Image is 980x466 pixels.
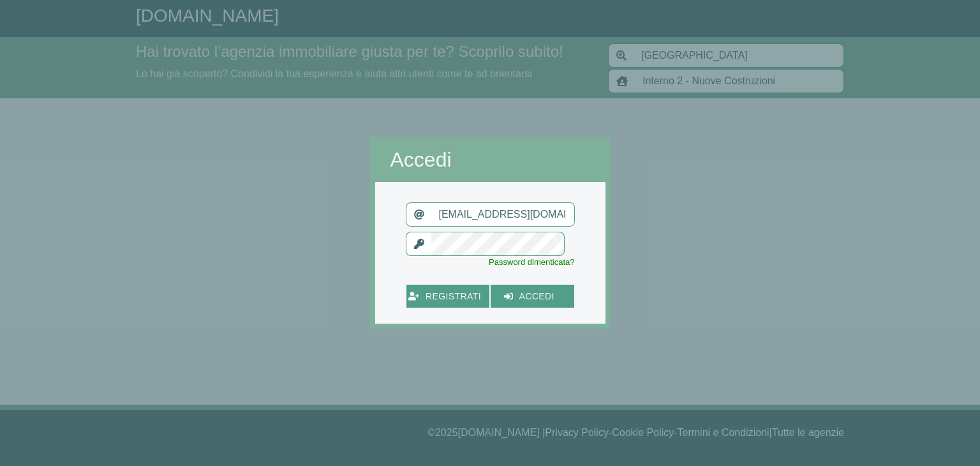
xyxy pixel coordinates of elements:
[419,289,487,304] span: registrati
[431,202,575,227] input: Email
[491,285,574,308] button: accedi
[489,257,574,267] a: Password dimenticata?
[513,289,561,304] span: accedi
[390,147,590,172] h2: Accedi
[406,285,490,308] button: registrati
